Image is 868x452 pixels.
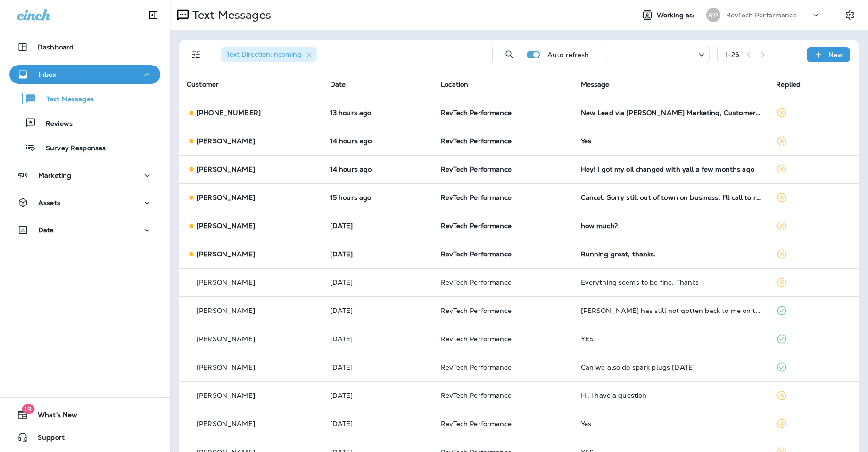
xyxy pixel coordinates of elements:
span: RevTech Performance [441,335,512,343]
span: RevTech Performance [441,363,512,371]
div: Antonio has still not gotten back to me on the transmission synchronizer repair. [581,307,761,314]
p: [PERSON_NAME] [197,363,255,371]
button: Survey Responses [9,138,160,157]
p: [PERSON_NAME] [197,222,255,230]
p: New [828,51,843,58]
p: Survey Responses [36,144,106,153]
span: RevTech Performance [441,306,512,315]
p: Inbox [38,71,56,78]
div: Hi, i have a question [581,392,761,399]
span: Working as: [657,11,697,19]
p: [PERSON_NAME] [197,307,255,314]
span: RevTech Performance [441,108,512,117]
span: 19 [22,404,34,414]
p: Data [38,226,54,234]
span: RevTech Performance [441,278,512,287]
button: Reviews [9,113,160,133]
button: Search Messages [500,45,519,64]
p: Sep 13, 2025 11:48 AM [330,222,426,230]
p: Sep 13, 2025 11:48 AM [330,250,426,258]
div: Text Direction:Incoming [221,47,317,62]
p: Text Messages [37,95,94,104]
button: Dashboard [9,38,160,57]
p: [PERSON_NAME] [197,420,255,427]
p: Sep 10, 2025 08:08 PM [330,335,426,343]
span: Text Direction : Incoming [226,50,301,58]
div: Everything seems to be fine. Thanks [581,279,761,286]
button: Support [9,428,160,447]
span: Date [330,80,346,89]
span: RevTech Performance [441,391,512,400]
p: [PERSON_NAME] [197,392,255,399]
button: Text Messages [9,89,160,108]
span: RevTech Performance [441,193,512,202]
div: New Lead via Merrick Marketing, Customer Name: Alyssa, Contact info: 8044415551, Job Info: 1 tire... [581,109,761,116]
div: RP [706,8,720,22]
span: RevTech Performance [441,137,512,145]
button: Data [9,221,160,239]
p: Auto refresh [547,51,589,58]
p: [PERSON_NAME] [197,335,255,343]
p: Sep 14, 2025 11:44 AM [330,137,426,145]
p: [PERSON_NAME] [197,250,255,258]
span: Customer [187,80,219,89]
span: What's New [28,411,77,422]
div: Running great, thanks. [581,250,761,258]
span: Support [28,434,65,445]
p: Sep 14, 2025 11:18 AM [330,194,426,201]
button: Settings [842,7,859,24]
p: Sep 12, 2025 09:17 AM [330,279,426,286]
p: [PERSON_NAME] [197,194,255,201]
p: [PERSON_NAME] [197,137,255,145]
div: Cancel. Sorry still out of town on business. I'll call to reschedule when I'm back in town. [581,194,761,201]
button: Inbox [9,65,160,84]
p: Assets [38,199,60,206]
p: Sep 10, 2025 11:25 AM [330,420,426,427]
span: Location [441,80,468,89]
p: Dashboard [38,43,74,51]
p: Sep 10, 2025 05:00 PM [330,363,426,371]
button: 19What's New [9,405,160,424]
button: Assets [9,193,160,212]
p: Text Messages [189,8,271,22]
p: Sep 14, 2025 01:25 PM [330,109,426,116]
span: RevTech Performance [441,250,512,258]
p: Sep 14, 2025 11:44 AM [330,165,426,173]
div: Can we also do spark plugs tomorrow [581,363,761,371]
p: Sep 10, 2025 11:35 AM [330,392,426,399]
div: 1 - 26 [725,51,740,58]
p: RevTech Performance [726,11,797,19]
span: Replied [776,80,801,89]
div: Yes [581,420,761,427]
p: Sep 11, 2025 11:28 AM [330,307,426,314]
button: Marketing [9,166,160,185]
span: RevTech Performance [441,165,512,173]
span: Message [581,80,610,89]
p: Marketing [38,172,71,179]
button: Collapse Sidebar [140,6,166,25]
div: Yes [581,137,761,145]
button: Filters [187,45,206,64]
p: [PERSON_NAME] [197,165,255,173]
span: RevTech Performance [441,222,512,230]
div: Hey! I got my oil changed with yall a few months ago [581,165,761,173]
div: YES [581,335,761,343]
span: RevTech Performance [441,419,512,428]
p: [PERSON_NAME] [197,279,255,286]
div: how much? [581,222,761,230]
p: Reviews [36,120,73,129]
p: [PHONE_NUMBER] [197,109,261,116]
